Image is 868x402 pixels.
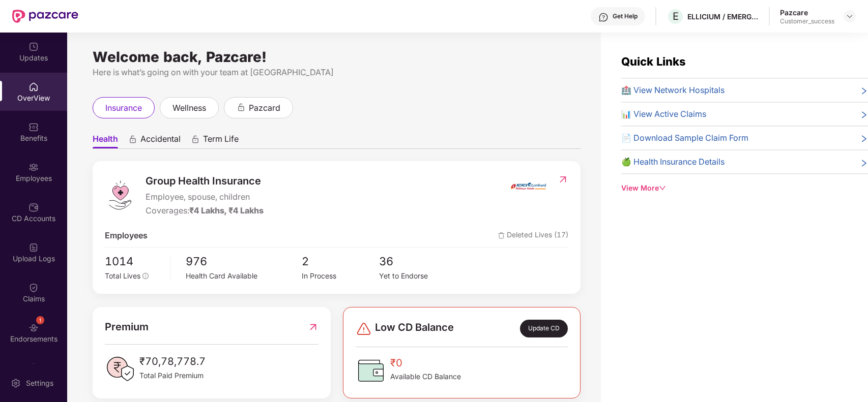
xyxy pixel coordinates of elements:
[28,242,39,253] img: svg+xml;base64,PHN2ZyBpZD0iVXBsb2FkX0xvZ3MiIGRhdGEtbmFtZT0iVXBsb2FkIExvZ3MiIHhtbG5zPSJodHRwOi8vd3...
[860,158,868,168] span: right
[302,253,379,270] span: 2
[659,184,666,192] span: down
[621,156,725,168] span: 🍏 Health Insurance Details
[142,273,149,279] span: info-circle
[203,134,239,148] span: Term Life
[379,270,456,282] div: Yet to Endorse
[390,355,461,371] span: ₹0
[249,102,280,114] span: pazcard
[105,271,140,280] span: Total Lives
[93,66,581,79] div: Here is what’s going on with your team at [GEOGRAPHIC_DATA]
[390,371,461,382] span: Available CD Balance
[520,320,568,337] div: Update CD
[186,253,302,270] span: 976
[28,323,39,333] img: svg+xml;base64,PHN2ZyBpZD0iRW5kb3JzZW1lbnRzIiB4bWxucz0iaHR0cDovL3d3dy53My5vcmcvMjAwMC9zdmciIHdpZH...
[509,173,547,199] img: insurerIcon
[93,53,581,61] div: Welcome back, Pazcare!
[36,316,44,324] div: 1
[860,110,868,120] span: right
[105,229,148,242] span: Employees
[780,17,834,25] div: Customer_success
[139,354,206,369] span: ₹70,78,778.7
[621,84,725,97] span: 🏥 View Network Hospitals
[860,86,868,97] span: right
[11,378,21,388] img: svg+xml;base64,PHN2ZyBpZD0iU2V0dGluZy0yMHgyMCIgeG1sbnM9Imh0dHA6Ly93d3cudzMub3JnLzIwMDAvc3ZnIiB3aW...
[375,320,454,337] span: Low CD Balance
[28,122,39,132] img: svg+xml;base64,PHN2ZyBpZD0iQmVuZWZpdHMiIHhtbG5zPSJodHRwOi8vd3d3LnczLm9yZy8yMDAwL3N2ZyIgd2lkdGg9Ij...
[308,319,319,335] img: RedirectIcon
[498,232,505,239] img: deleteIcon
[105,253,163,270] span: 1014
[846,12,854,20] img: svg+xml;base64,PHN2ZyBpZD0iRHJvcGRvd24tMzJ4MzIiIHhtbG5zPSJodHRwOi8vd3d3LnczLm9yZy8yMDAwL3N2ZyIgd2...
[28,363,39,373] img: svg+xml;base64,PHN2ZyBpZD0iTXlfT3JkZXJzIiBkYXRhLW5hbWU9Ik15IE9yZGVycyIgeG1sbnM9Imh0dHA6Ly93d3cudz...
[146,173,264,189] span: Group Health Insurance
[613,12,638,20] div: Get Help
[28,42,39,52] img: svg+xml;base64,PHN2ZyBpZD0iVXBkYXRlZCIgeG1sbnM9Imh0dHA6Ly93d3cudzMub3JnLzIwMDAvc3ZnIiB3aWR0aD0iMj...
[28,82,39,92] img: svg+xml;base64,PHN2ZyBpZD0iSG9tZSIgeG1sbnM9Imh0dHA6Ly93d3cudzMub3JnLzIwMDAvc3ZnIiB3aWR0aD0iMjAiIG...
[621,108,706,120] span: 📊 View Active Claims
[687,12,759,21] div: ELLICIUM / EMERGYS SOLUTIONS PRIVATE LIMITED
[140,134,181,148] span: Accidental
[93,134,118,148] span: Health
[598,12,609,22] img: svg+xml;base64,PHN2ZyBpZD0iSGVscC0zMngzMiIgeG1sbnM9Imh0dHA6Ly93d3cudzMub3JnLzIwMDAvc3ZnIiB3aWR0aD...
[12,10,78,23] img: New Pazcare Logo
[621,55,686,68] span: Quick Links
[105,102,142,114] span: insurance
[105,180,135,210] img: logo
[186,270,302,282] div: Health Card Available
[128,135,137,144] div: animation
[105,319,149,335] span: Premium
[780,8,834,17] div: Pazcare
[139,370,206,381] span: Total Paid Premium
[498,229,568,242] span: Deleted Lives (17)
[23,378,56,388] div: Settings
[146,204,264,217] div: Coverages:
[172,102,206,114] span: wellness
[237,103,246,112] div: animation
[379,253,456,270] span: 36
[673,10,679,22] span: E
[191,135,200,144] div: animation
[558,174,568,184] img: RedirectIcon
[105,354,135,384] img: PaidPremiumIcon
[621,182,868,194] div: View More
[189,205,264,215] span: ₹4 Lakhs, ₹4 Lakhs
[28,162,39,172] img: svg+xml;base64,PHN2ZyBpZD0iRW1wbG95ZWVzIiB4bWxucz0iaHR0cDovL3d3dy53My5vcmcvMjAwMC9zdmciIHdpZHRoPS...
[146,191,264,203] span: Employee, spouse, children
[356,321,372,337] img: svg+xml;base64,PHN2ZyBpZD0iRGFuZ2VyLTMyeDMyIiB4bWxucz0iaHR0cDovL3d3dy53My5vcmcvMjAwMC9zdmciIHdpZH...
[28,283,39,293] img: svg+xml;base64,PHN2ZyBpZD0iQ2xhaW0iIHhtbG5zPSJodHRwOi8vd3d3LnczLm9yZy8yMDAwL3N2ZyIgd2lkdGg9IjIwIi...
[302,270,379,282] div: In Process
[28,202,39,212] img: svg+xml;base64,PHN2ZyBpZD0iQ0RfQWNjb3VudHMiIGRhdGEtbmFtZT0iQ0QgQWNjb3VudHMiIHhtbG5zPSJodHRwOi8vd3...
[356,355,386,386] img: CDBalanceIcon
[860,134,868,144] span: right
[621,132,748,144] span: 📄 Download Sample Claim Form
